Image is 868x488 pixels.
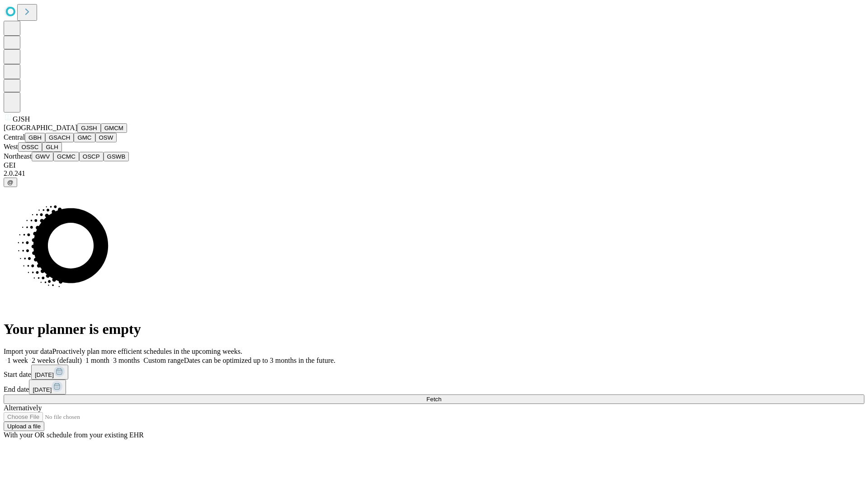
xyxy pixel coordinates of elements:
[25,133,45,142] button: GBH
[33,386,52,393] span: [DATE]
[53,152,79,161] button: GCMC
[45,133,74,142] button: GSACH
[143,357,184,364] span: Custom range
[4,422,44,431] button: Upload a file
[4,431,144,439] span: With your OR schedule from your existing EHR
[4,404,42,412] span: Alternatively
[4,152,32,160] span: Northeast
[85,357,109,364] span: 1 month
[4,169,864,178] div: 2.0.241
[79,152,104,161] button: OSCP
[4,347,52,355] span: Import your data
[35,371,54,378] span: [DATE]
[74,133,95,142] button: GMC
[95,133,117,142] button: OSW
[4,124,77,131] span: [GEOGRAPHIC_DATA]
[4,161,864,169] div: GEI
[426,396,441,403] span: Fetch
[77,123,101,133] button: GJSH
[31,365,68,380] button: [DATE]
[4,394,864,404] button: Fetch
[32,152,53,161] button: GWV
[4,178,17,187] button: @
[4,143,18,150] span: West
[52,347,242,355] span: Proactively plan more efficient schedules in the upcoming weeks.
[18,142,42,152] button: OSSC
[104,152,129,161] button: GSWB
[42,142,61,152] button: GLH
[113,357,140,364] span: 3 months
[4,380,864,394] div: End date
[184,357,335,364] span: Dates can be optimized up to 3 months in the future.
[101,123,127,133] button: GMCM
[4,133,25,141] span: Central
[4,321,864,338] h1: Your planner is empty
[4,365,864,380] div: Start date
[29,380,66,394] button: [DATE]
[32,357,82,364] span: 2 weeks (default)
[7,179,14,186] span: @
[13,115,30,123] span: GJSH
[7,357,28,364] span: 1 week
